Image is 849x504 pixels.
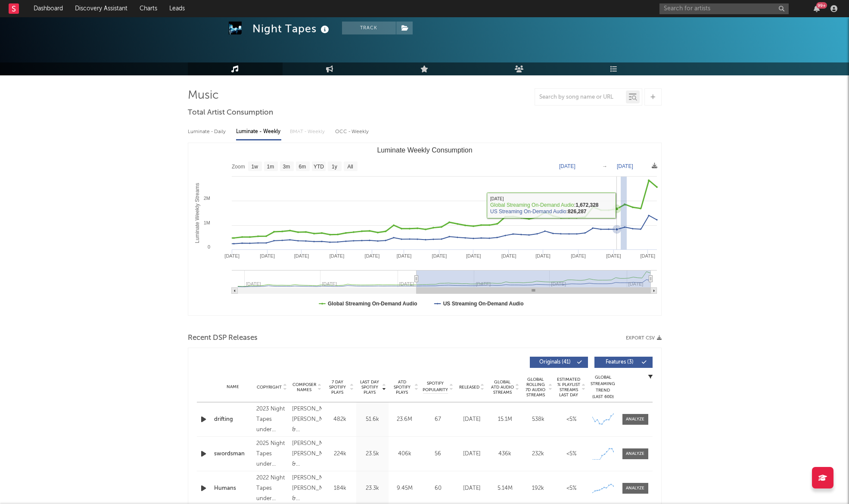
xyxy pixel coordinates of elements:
div: [DATE] [457,415,486,424]
text: 6m [299,164,306,170]
text: YTD [313,164,323,170]
text: 1M [203,220,210,225]
text: [DATE] [466,253,481,258]
div: Global Streaming Trend (Last 60D) [590,374,616,400]
a: Humans [214,484,252,493]
div: 436k [491,450,519,458]
div: 2025 Night Tapes under exclusive license to Nettwerk Music Group Inc. [256,439,288,470]
span: Originals ( 41 ) [535,360,575,365]
span: Features ( 3 ) [600,360,640,365]
div: 51.6k [358,415,386,424]
div: 5.14M [491,484,519,493]
div: 23.6M [391,415,419,424]
text: Global Streaming On-Demand Audio [328,301,417,307]
div: Luminate - Weekly [236,124,281,139]
div: 482k [326,415,354,424]
span: ATD Spotify Plays [391,380,414,395]
div: 406k [391,450,419,458]
div: Luminate - Daily [188,124,227,139]
div: 2022 Night Tapes under exclusive license to Nettwerk Music Group Inc. [256,473,288,504]
text: [DATE] [606,253,621,258]
div: 224k [326,450,354,458]
text: [DATE] [260,253,275,258]
span: Recent DSP Releases [188,333,258,343]
text: 1y [332,164,337,170]
div: 232k [524,450,553,458]
input: Search by song name or URL [535,94,626,101]
button: Export CSV [626,336,662,341]
text: 1w [251,164,258,170]
div: [PERSON_NAME], [PERSON_NAME] & [PERSON_NAME] [292,404,322,435]
div: <5% [557,484,586,493]
a: drifting [214,415,252,424]
div: 67 [423,415,453,424]
text: US Streaming On-Demand Audio [443,301,523,307]
text: [DATE] [617,163,633,169]
a: swordsman [214,450,252,458]
text: [DATE] [432,253,447,258]
button: Track [342,22,396,34]
div: 538k [524,415,553,424]
button: Originals(41) [530,357,588,368]
text: 0 [207,244,210,249]
text: 1m [267,164,274,170]
span: 7 Day Spotify Plays [326,380,349,395]
text: [DATE] [294,253,309,258]
div: Name [214,384,252,390]
text: Luminate Weekly Consumption [377,146,472,154]
span: Copyright [257,385,282,390]
text: [DATE] [640,253,655,258]
text: [DATE] [535,253,550,258]
span: Estimated % Playlist Streams Last Day [557,377,581,398]
div: 99 + [816,2,827,9]
text: [DATE] [559,163,575,169]
text: 2M [203,196,210,201]
text: [DATE] [224,253,239,258]
input: Search for artists [659,3,789,14]
text: Zoom [232,164,245,170]
text: [DATE] [501,253,516,258]
span: Last Day Spotify Plays [358,380,381,395]
text: [DATE] [364,253,379,258]
text: [DATE] [329,253,344,258]
div: 2023 Night Tapes under exclusive license to Nettwerk Music Group Inc. [256,404,288,435]
span: Released [459,385,479,390]
div: 23.3k [358,484,386,493]
div: [DATE] [457,450,486,458]
text: [DATE] [571,253,586,258]
span: Spotify Popularity [423,380,448,393]
span: Global Rolling 7D Audio Streams [524,377,547,398]
text: 3m [283,164,290,170]
text: [DATE] [396,253,411,258]
div: 192k [524,484,553,493]
div: 9.45M [391,484,419,493]
text: → [602,163,607,169]
svg: Luminate Weekly Consumption [188,143,661,315]
div: 56 [423,450,453,458]
div: 184k [326,484,354,493]
div: OCC - Weekly [335,124,370,139]
span: Total Artist Consumption [188,108,273,118]
span: Composer Names [292,382,317,392]
div: <5% [557,450,586,458]
span: Global ATD Audio Streams [491,380,514,395]
div: [PERSON_NAME], [PERSON_NAME] & [PERSON_NAME] [292,439,322,470]
button: Features(3) [594,357,653,368]
div: <5% [557,415,586,424]
text: All [347,164,353,170]
button: 99+ [814,5,820,12]
div: 60 [423,484,453,493]
div: 15.1M [491,415,519,424]
text: Luminate Weekly Streams [194,183,200,243]
div: [DATE] [457,484,486,493]
div: [PERSON_NAME], [PERSON_NAME] & [PERSON_NAME] [292,473,322,504]
div: 23.5k [358,450,386,458]
div: Night Tapes [252,22,331,36]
